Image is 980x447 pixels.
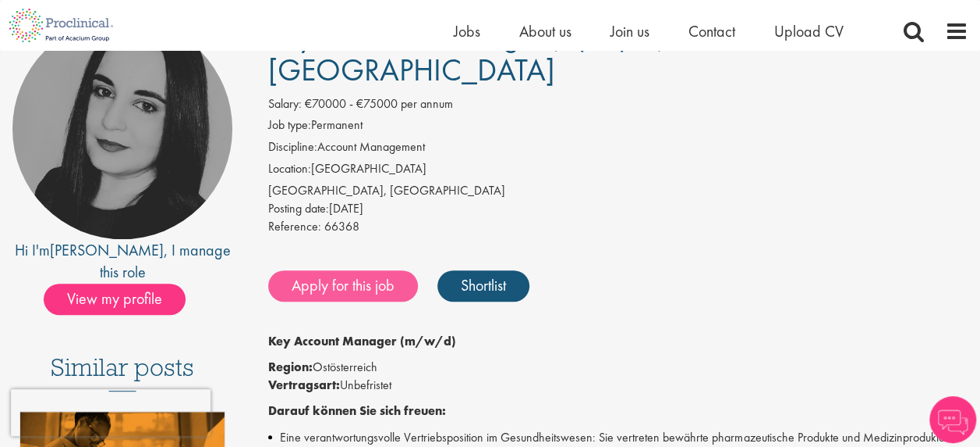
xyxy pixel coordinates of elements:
img: imeage of recruiter Anna Klemencic [12,19,232,239]
a: About us [519,21,571,41]
strong: Vertragsart: [268,377,340,393]
a: Jobs [454,21,480,41]
label: Salary: [268,95,302,113]
strong: Region: [268,359,313,375]
label: Reference: [268,218,321,236]
li: Permanent [268,116,968,138]
div: [DATE] [268,200,968,218]
label: Job type: [268,116,311,134]
a: Shortlist [437,270,529,302]
label: Location: [268,160,311,178]
span: 66368 [324,218,359,234]
li: [GEOGRAPHIC_DATA] [268,160,968,182]
p: Ostösterreich Unbefristet [268,359,968,395]
span: View my profile [44,284,186,315]
span: Key Account Manager (m/w/d) - [GEOGRAPHIC_DATA] [268,16,682,90]
span: Posting date: [268,200,329,216]
strong: Key Account Manager (m/w/d) [268,333,456,349]
span: €70000 - €75000 per annum [305,95,453,112]
li: Account Management [268,138,968,160]
iframe: reCAPTCHA [11,389,211,436]
label: Discipline: [268,138,317,156]
a: [PERSON_NAME] [50,240,164,260]
h3: Similar posts [51,354,194,392]
div: Hi I'm , I manage this role [12,239,233,284]
div: [GEOGRAPHIC_DATA], [GEOGRAPHIC_DATA] [268,182,968,200]
a: Join us [610,21,649,41]
strong: Darauf können Sie sich freuen: [268,402,446,419]
a: View my profile [44,287,201,307]
a: Contact [688,21,735,41]
img: Chatbot [929,396,976,443]
a: Upload CV [774,21,844,41]
a: Apply for this job [268,270,418,302]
